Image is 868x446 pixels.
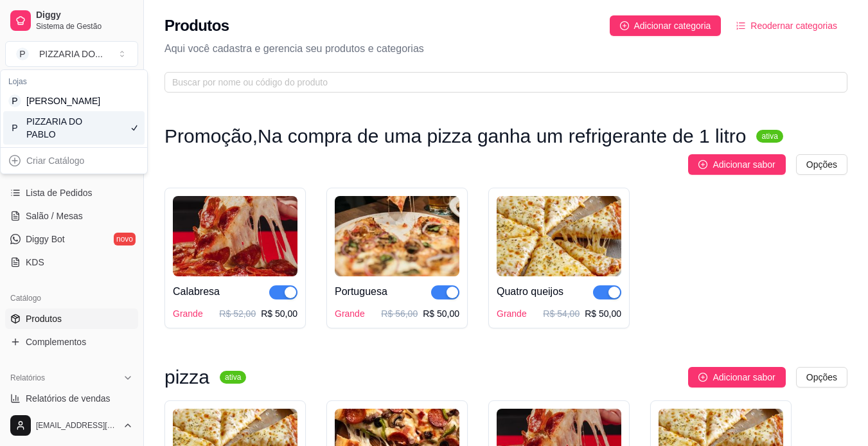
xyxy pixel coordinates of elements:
div: [PERSON_NAME] [26,94,84,107]
div: Portuguesa [335,284,387,299]
span: P [16,48,29,60]
img: product-image [173,196,297,276]
span: P [8,94,21,107]
button: Opções [796,367,847,388]
h3: pizza [164,370,209,385]
span: Adicionar sabor [713,370,775,384]
p: R$ 50,00 [423,307,459,320]
a: KDS [5,252,138,272]
span: plus-circle [698,373,707,382]
a: Diggy Botnovo [5,229,138,249]
button: Select a team [5,41,138,67]
button: Adicionar sabor [688,154,785,175]
button: Adicionar categoria [610,15,722,36]
p: R$ 50,00 [261,307,297,320]
div: Catálogo [5,288,138,308]
span: Reodernar categorias [750,19,837,33]
div: Grande [497,307,527,320]
div: Suggestions [1,148,147,174]
img: product-image [497,196,621,276]
span: Relatórios [10,373,45,383]
span: [EMAIL_ADDRESS][DOMAIN_NAME] [36,420,118,431]
div: Suggestions [1,70,147,147]
span: Sistema de Gestão [36,21,133,31]
span: Adicionar categoria [634,19,711,33]
p: R$ 54,00 [543,307,580,320]
div: Calabresa [173,284,220,299]
sup: ativa [756,130,783,143]
span: Opções [806,370,837,384]
span: Adicionar sabor [713,157,775,172]
button: [EMAIL_ADDRESS][DOMAIN_NAME] [5,410,138,441]
p: R$ 50,00 [585,307,621,320]
a: Salão / Mesas [5,206,138,226]
div: Quatro queijos [497,284,563,299]
p: Aqui você cadastra e gerencia seu produtos e categorias [164,41,847,57]
button: Opções [796,154,847,175]
span: ordered-list [736,21,745,30]
button: Adicionar sabor [688,367,785,388]
span: Salão / Mesas [26,210,83,222]
span: KDS [26,256,44,269]
a: Complementos [5,332,138,352]
span: Opções [806,157,837,172]
span: Lista de Pedidos [26,186,93,199]
a: DiggySistema de Gestão [5,5,138,36]
span: plus-circle [698,160,707,169]
h2: Produtos [164,15,229,36]
span: Relatórios de vendas [26,392,111,405]
div: Lojas [3,73,145,91]
a: Lista de Pedidos [5,183,138,203]
div: PIZZARIA DO PABLO [26,115,84,141]
a: Produtos [5,308,138,329]
span: Produtos [26,312,62,325]
div: PIZZARIA DO ... [39,48,103,60]
img: product-image [335,196,459,276]
p: R$ 52,00 [219,307,256,320]
span: Diggy Bot [26,233,65,245]
div: Grande [335,307,365,320]
h3: Promoção,Na compra de uma pizza ganha um refrigerante de 1 litro [164,129,746,144]
span: Complementos [26,335,86,348]
input: Buscar por nome ou código do produto [172,75,829,89]
sup: ativa [220,371,246,384]
span: P [8,121,21,134]
span: Diggy [36,10,133,21]
button: Reodernar categorias [726,15,847,36]
p: R$ 56,00 [381,307,418,320]
span: plus-circle [620,21,629,30]
div: Grande [173,307,203,320]
a: Relatórios de vendas [5,388,138,409]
